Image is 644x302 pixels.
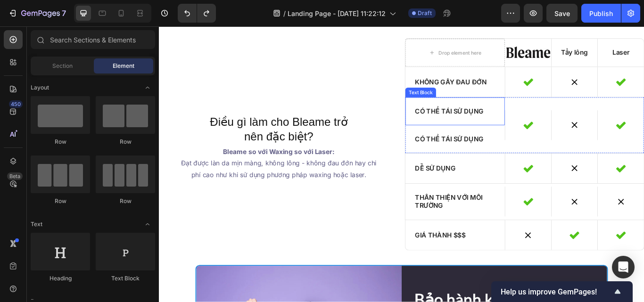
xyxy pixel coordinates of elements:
button: Show survey - Help us improve GemPages! [501,286,623,297]
div: Row [96,197,155,205]
span: / [283,8,286,18]
button: 7 [4,4,70,23]
p: Laser [517,26,560,36]
div: Undo/Redo [178,4,216,23]
div: Background Image [512,187,565,222]
div: Background Image [458,187,512,222]
span: Save [554,9,570,17]
p: Không gây đau đớn [298,60,392,70]
span: Landing Page - [DATE] 11:22:12 [288,8,386,18]
div: Background Image [458,48,512,82]
div: Background Image [458,148,512,183]
div: Row [31,197,90,205]
p: Có thể tái sử dụng [298,127,392,137]
div: Background Image [458,98,512,133]
div: Drop element here [326,27,376,35]
div: Heading [31,274,90,283]
button: Save [546,4,578,23]
span: Layout [31,83,49,92]
span: Toggle open [140,80,155,95]
div: Row [96,138,155,146]
div: Text Block [289,73,321,82]
button: Publish [581,4,621,23]
div: Open Intercom Messenger [612,256,635,278]
img: gempages_547302332493202390-10b3418c-f076-4052-8e46-bb7c0e88f41b.webp [403,23,457,39]
p: Giá thành $$$ [298,239,392,249]
span: Toggle open [140,217,155,232]
iframe: Design area [159,26,644,302]
p: Có thể tái sử dụng [298,94,392,104]
span: Text [31,220,42,229]
div: Publish [589,8,613,18]
span: Help us improve GemPages! [501,287,612,296]
span: Section [52,62,73,70]
p: Dễ sử dụng [298,161,392,171]
div: 450 [9,100,23,108]
div: Text Block [96,274,155,283]
span: Draft [418,9,432,17]
div: Background Image [404,226,457,261]
input: Search Sections & Elements [31,30,155,49]
p: Tẩy lông [463,26,506,36]
p: 7 [62,8,66,19]
div: Row [31,138,90,146]
p: Thân thiện với môi trường [298,195,392,215]
div: Beta [7,172,23,180]
span: Element [113,62,134,70]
